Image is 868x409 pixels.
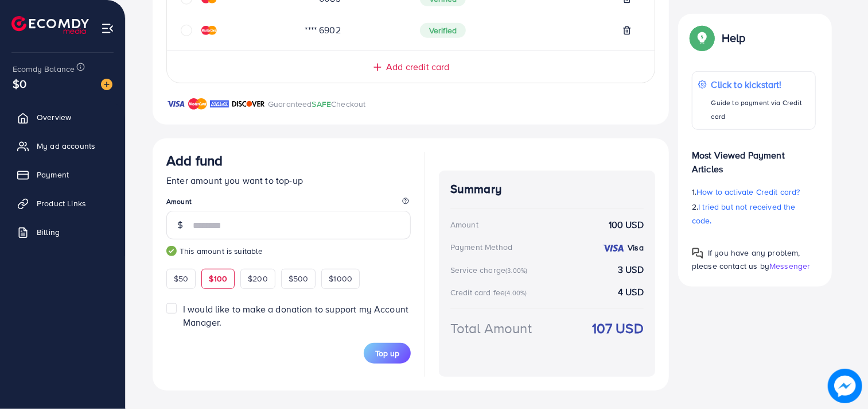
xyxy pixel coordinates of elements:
[375,348,399,359] span: Top up
[289,273,309,284] span: $500
[13,75,26,92] span: $0
[11,16,89,34] img: logo
[722,31,746,45] p: Help
[628,242,644,253] strong: Visa
[420,23,466,38] span: Verified
[166,97,185,111] img: brand
[9,221,116,244] a: Billing
[248,273,268,284] span: $200
[37,111,71,123] span: Overview
[692,200,816,227] p: 2.
[450,219,478,230] div: Amount
[386,60,449,74] span: Add credit card
[166,152,223,169] h3: Add fund
[711,78,809,91] p: Click to kickstart!
[592,318,644,338] strong: 107 USD
[505,266,527,275] small: (3.00%)
[9,163,116,186] a: Payment
[37,226,60,238] span: Billing
[450,287,531,298] div: Credit card fee
[692,247,800,272] span: If you have any problem, please contact us by
[37,198,86,209] span: Product Links
[602,244,625,253] img: credit
[364,343,411,364] button: Top up
[692,201,796,226] span: I tried but not received the code.
[692,139,816,176] p: Most Viewed Payment Articles
[711,96,809,124] p: Guide to payment via Credit card
[37,140,95,152] span: My ad accounts
[9,192,116,215] a: Product Links
[166,245,411,257] small: This amount is suitable
[692,248,703,259] img: Popup guide
[101,22,114,35] img: menu
[181,25,192,36] svg: circle
[696,186,800,198] span: How to activate Credit card?
[312,98,332,110] span: SAFE
[101,79,112,90] img: image
[450,264,531,276] div: Service charge
[209,273,227,284] span: $100
[188,97,207,111] img: brand
[232,97,265,111] img: brand
[13,63,75,75] span: Ecomdy Balance
[268,97,366,111] p: Guaranteed Checkout
[9,106,116,129] a: Overview
[450,241,512,253] div: Payment Method
[692,28,713,48] img: Popup guide
[37,169,69,180] span: Payment
[450,182,644,196] h4: Summary
[201,26,217,35] img: credit
[618,285,644,299] strong: 4 USD
[831,372,859,400] img: image
[505,288,527,298] small: (4.00%)
[9,134,116,157] a: My ad accounts
[166,173,411,187] p: Enter amount you want to top-up
[609,218,644,231] strong: 100 USD
[183,303,408,329] span: I would like to make a donation to support my Account Manager.
[692,185,816,199] p: 1.
[450,318,532,338] div: Total Amount
[166,246,177,256] img: guide
[174,273,188,284] span: $50
[618,263,644,276] strong: 3 USD
[210,97,229,111] img: brand
[166,196,411,211] legend: Amount
[329,273,352,284] span: $1000
[769,260,810,272] span: Messenger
